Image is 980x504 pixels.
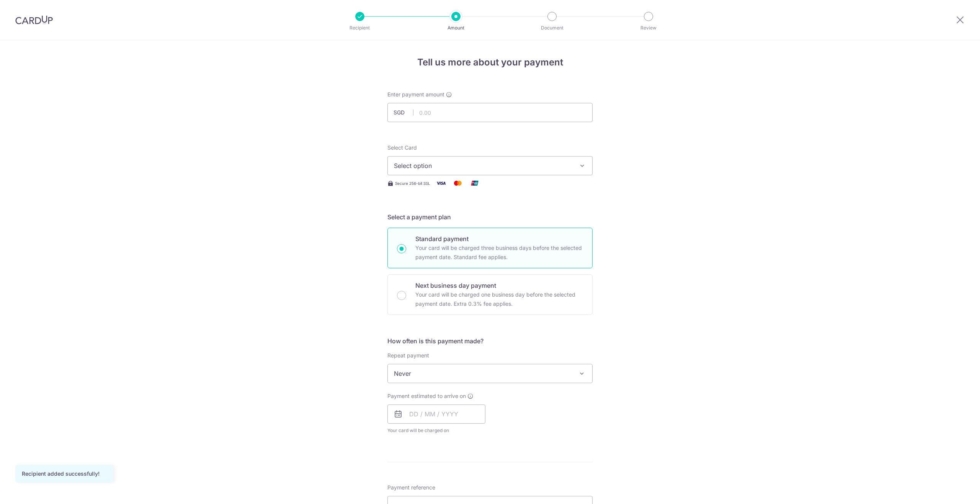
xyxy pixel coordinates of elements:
span: SGD [394,109,413,116]
p: Amount [428,24,484,32]
span: Select option [394,161,572,170]
p: Next business day payment [415,281,583,290]
h5: Select a payment plan [387,212,593,222]
h5: How often is this payment made? [387,336,593,346]
img: Mastercard [450,178,465,188]
span: Never [388,364,592,383]
img: CardUp [15,15,53,24]
img: Union Pay [467,178,482,188]
input: 0.00 [387,103,593,122]
span: translation missing: en.payables.payment_networks.credit_card.summary.labels.select_card [387,144,417,151]
div: Recipient added successfully! [22,470,107,478]
p: Standard payment [415,234,583,243]
p: Document [524,24,580,32]
p: Recipient [332,24,388,32]
p: Your card will be charged one business day before the selected payment date. Extra 0.3% fee applies. [415,290,583,308]
label: Repeat payment [387,352,429,359]
span: Enter payment amount [387,91,444,98]
img: Visa [433,178,449,188]
iframe: Opens a widget where you can find more information [931,481,972,500]
span: Your card will be charged on [387,427,485,434]
span: Payment estimated to arrive on [387,392,466,400]
span: Never [387,364,593,383]
h4: Tell us more about your payment [387,55,593,69]
p: Review [620,24,677,32]
button: Select option [387,156,593,175]
span: Secure 256-bit SSL [395,180,430,186]
input: DD / MM / YYYY [387,405,485,424]
span: Payment reference [387,484,435,491]
p: Your card will be charged three business days before the selected payment date. Standard fee appl... [415,243,583,262]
